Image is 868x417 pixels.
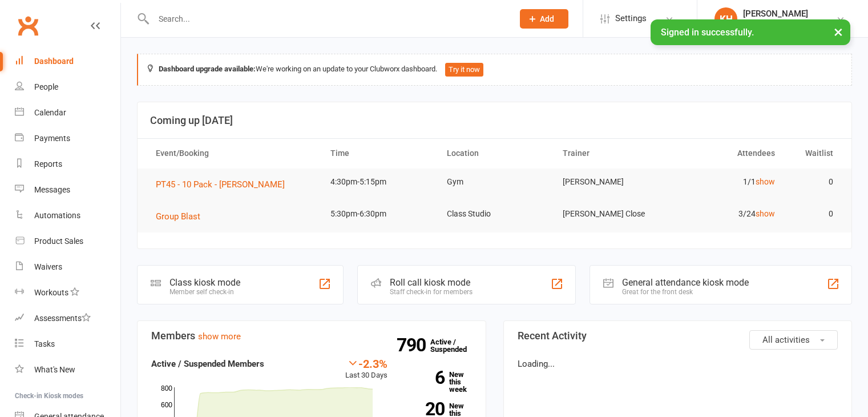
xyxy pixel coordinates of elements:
[34,339,55,348] div: Tasks
[756,209,775,218] a: show
[437,169,553,195] td: Gym
[320,169,437,195] td: 4:30pm-5:15pm
[198,331,241,342] a: show more
[669,139,785,168] th: Attendees
[552,201,669,227] td: [PERSON_NAME] Close
[15,331,120,357] a: Tasks
[762,335,810,345] span: All activities
[34,262,62,271] div: Waivers
[345,357,387,382] div: Last 30 Days
[34,134,70,143] div: Payments
[520,9,568,29] button: Add
[437,201,553,227] td: Class Studio
[156,211,200,222] span: Group Blast
[34,236,83,246] div: Product Sales
[169,277,240,288] div: Class kiosk mode
[146,139,320,168] th: Event/Booking
[34,185,70,194] div: Messages
[518,330,838,342] h3: Recent Activity
[714,7,737,30] div: KH
[15,151,120,177] a: Reports
[15,254,120,280] a: Waivers
[828,19,849,44] button: ×
[669,169,785,195] td: 1/1
[156,210,208,223] button: Group Blast
[743,19,812,29] div: NRG Fitness Centre
[15,228,120,254] a: Product Sales
[622,277,749,288] div: General attendance kiosk mode
[15,177,120,203] a: Messages
[345,357,387,370] div: -2.3%
[552,169,669,195] td: [PERSON_NAME]
[151,359,264,369] strong: Active / Suspended Members
[552,139,669,168] th: Trainer
[15,100,120,126] a: Calendar
[34,82,58,91] div: People
[615,6,647,31] span: Settings
[34,314,91,323] div: Assessments
[15,126,120,151] a: Payments
[169,288,240,296] div: Member self check-in
[34,365,75,374] div: What's New
[34,57,74,66] div: Dashboard
[15,49,120,74] a: Dashboard
[156,179,285,190] span: PT45 - 10 Pack - [PERSON_NAME]
[320,139,437,168] th: Time
[156,178,293,191] button: PT45 - 10 Pack - [PERSON_NAME]
[518,357,838,371] p: Loading...
[150,115,839,126] h3: Coming up [DATE]
[397,336,430,354] strong: 790
[150,11,505,27] input: Search...
[390,277,473,288] div: Roll call kiosk mode
[390,288,473,296] div: Staff check-in for members
[137,54,852,86] div: We're working on an update to your Clubworx dashboard.
[15,280,120,306] a: Workouts
[669,201,785,227] td: 3/24
[785,139,843,168] th: Waitlist
[15,203,120,228] a: Automations
[661,27,754,38] span: Signed in successfully.
[430,330,481,362] a: 790Active / Suspended
[785,169,843,195] td: 0
[749,330,838,350] button: All activities
[15,306,120,331] a: Assessments
[34,288,68,297] div: Workouts
[34,108,66,117] div: Calendar
[437,139,553,168] th: Location
[34,159,62,169] div: Reports
[14,11,42,40] a: Clubworx
[15,74,120,100] a: People
[159,65,256,73] strong: Dashboard upgrade available:
[405,369,445,386] strong: 6
[743,9,812,19] div: [PERSON_NAME]
[785,201,843,227] td: 0
[540,14,554,23] span: Add
[445,63,483,77] button: Try it now
[320,201,437,227] td: 5:30pm-6:30pm
[405,371,472,393] a: 6New this week
[756,177,775,186] a: show
[622,288,749,296] div: Great for the front desk
[34,211,80,220] div: Automations
[151,330,472,342] h3: Members
[15,357,120,383] a: What's New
